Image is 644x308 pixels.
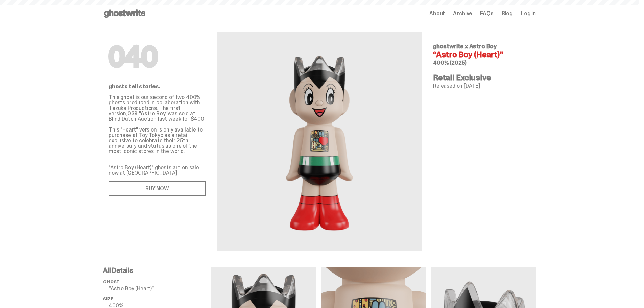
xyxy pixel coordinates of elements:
img: Astro Boy&ldquo;Astro Boy (Heart)&rdquo; [279,49,360,235]
span: ghost [103,279,120,285]
p: All Details [103,267,211,274]
h1: 040 [109,43,206,70]
p: “Astro Boy (Heart)” [109,286,211,291]
a: BUY NOW [109,181,206,196]
a: About [429,11,445,16]
p: ghosts tell stories. [109,84,206,89]
a: Blog [502,11,513,16]
p: Released on [DATE] [433,83,530,89]
span: ghostwrite x Astro Boy [433,42,497,50]
a: FAQs [480,11,493,16]
h4: “Astro Boy (Heart)” [433,51,530,59]
p: This ghost is our second of two 400% ghosts produced in collaboration with Tezuka Productions. Th... [109,95,206,196]
span: 400% (2025) [433,59,467,66]
a: Log in [521,11,536,16]
a: 039 "Astro Boy" [127,110,168,117]
h4: Retail Exclusive [433,74,530,82]
span: Size [103,296,113,302]
a: Archive [453,11,472,16]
